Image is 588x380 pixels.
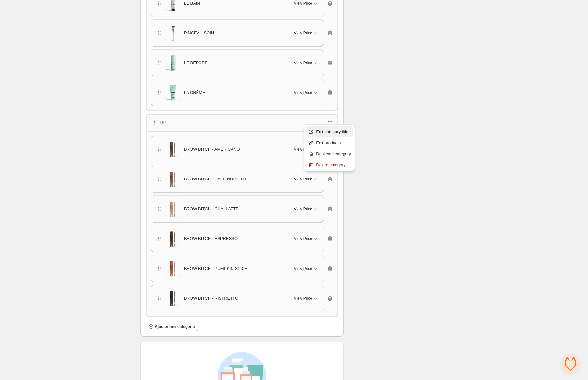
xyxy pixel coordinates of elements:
[290,87,322,98] button: View Price
[184,295,238,302] span: BROW BITCH - RISTRETTO
[184,176,248,182] span: BROW BITCH - CAFÉ NOISETTE
[184,146,240,153] span: BROW BITCH - AMERICANO
[184,89,205,96] span: LA CRÈME
[290,293,322,304] button: View Price
[165,52,181,73] img: LE BEFORE
[316,162,351,168] span: Delete category
[165,139,181,160] img: BROW BITCH - AMERICANO
[290,263,322,274] button: View Price
[184,60,208,66] span: LE BEFORE
[155,324,195,329] span: Ajouter une catégorie
[165,228,181,249] img: BROW BITCH - ESPRESSO
[290,234,322,244] button: View Price
[184,30,214,36] span: PINCEAU SOIN
[294,147,312,152] span: View Price
[184,236,238,242] span: BROW BITCH - ESPRESSO
[184,206,239,212] span: BROW BITCH - CHAÏ LATTE
[165,258,181,279] img: BROW BITCH - PUMPKIN SPICE
[290,204,322,214] button: View Price
[165,22,181,43] img: PINCEAU SOIN
[294,177,312,182] span: View Price
[294,30,312,36] span: View Price
[184,265,247,272] span: BROW BITCH - PUMPKIN SPICE
[165,288,181,309] img: BROW BITCH - RISTRETTO
[290,58,322,68] button: View Price
[294,236,312,241] span: View Price
[146,322,198,331] button: Ajouter une catégorie
[290,28,322,38] button: View Price
[294,60,312,65] span: View Price
[165,168,181,190] img: BROW BITCH - CAFÉ NOISETTE
[294,206,312,212] span: View Price
[316,140,351,146] span: Edit products
[294,1,312,6] span: View Price
[290,144,322,155] button: View Price
[165,82,181,103] img: LA CRÈME
[165,198,181,219] img: BROW BITCH - CHAÏ LATTE
[294,296,312,301] span: View Price
[294,90,312,95] span: View Price
[561,354,580,374] a: Ouvrir le chat
[294,266,312,271] span: View Price
[160,120,166,126] p: LIP
[290,174,322,184] button: View Price
[316,129,351,135] span: Edit category title
[316,151,351,157] span: Duplicate category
